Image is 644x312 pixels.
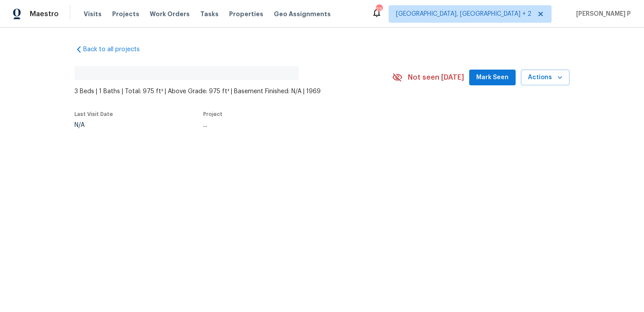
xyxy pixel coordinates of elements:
[408,73,464,82] span: Not seen [DATE]
[30,10,59,18] span: Maestro
[200,11,219,17] span: Tasks
[476,72,509,83] span: Mark Seen
[274,10,331,18] span: Geo Assignments
[203,122,372,128] div: ...
[469,70,516,86] button: Mark Seen
[203,112,223,117] span: Project
[112,10,139,18] span: Projects
[528,72,563,83] span: Actions
[573,10,631,18] span: [PERSON_NAME] P
[74,122,113,128] div: N/A
[229,10,263,18] span: Properties
[396,10,531,18] span: [GEOGRAPHIC_DATA], [GEOGRAPHIC_DATA] + 2
[84,10,102,18] span: Visits
[376,5,382,14] div: 23
[521,70,570,86] button: Actions
[74,45,159,54] a: Back to all projects
[150,10,190,18] span: Work Orders
[74,87,392,96] span: 3 Beds | 1 Baths | Total: 975 ft² | Above Grade: 975 ft² | Basement Finished: N/A | 1969
[74,112,113,117] span: Last Visit Date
